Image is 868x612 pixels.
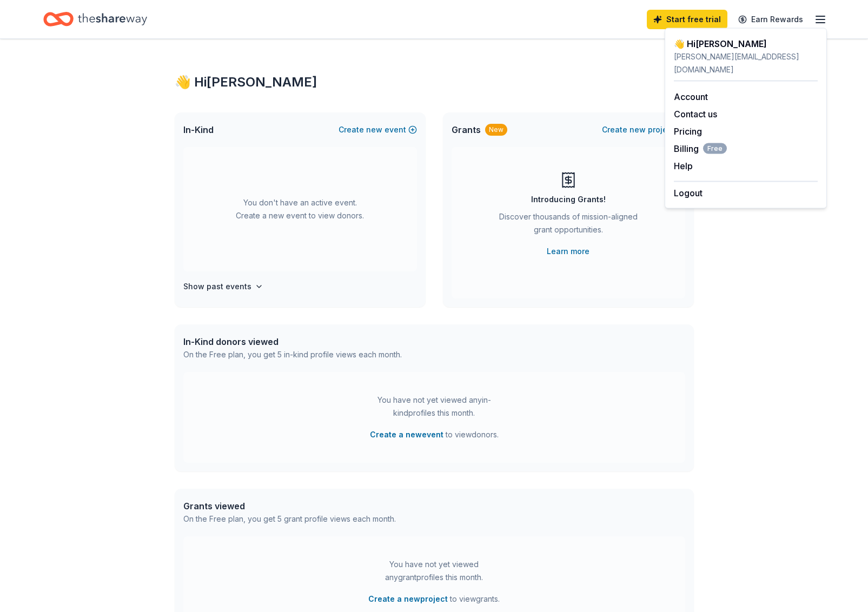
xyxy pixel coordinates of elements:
button: Show past events [183,280,263,293]
a: Pricing [674,126,702,137]
span: new [366,123,382,136]
div: 👋 Hi [PERSON_NAME] [674,37,818,50]
span: new [630,123,646,136]
button: Logout [674,187,703,199]
div: You don't have an active event. Create a new event to view donors. [183,147,417,271]
button: Createnewevent [339,123,417,136]
span: to view donors . [370,428,499,441]
div: On the Free plan, you get 5 in-kind profile views each month. [183,348,402,361]
div: 👋 Hi [PERSON_NAME] [175,74,694,91]
div: [PERSON_NAME][EMAIL_ADDRESS][DOMAIN_NAME] [674,50,818,76]
span: to view grants . [368,593,500,606]
span: Free [703,143,727,154]
div: You have not yet viewed any grant profiles this month. [367,558,502,584]
div: In-Kind donors viewed [183,335,402,348]
div: Introducing Grants! [531,193,606,206]
div: Grants viewed [183,500,396,513]
button: Createnewproject [602,123,685,136]
div: On the Free plan, you get 5 grant profile views each month. [183,513,396,525]
a: Start free trial [647,10,727,29]
div: Discover thousands of mission-aligned grant opportunities. [495,210,642,241]
a: Learn more [547,245,589,258]
span: In-Kind [183,123,214,136]
span: Grants [452,123,481,136]
a: Earn Rewards [732,10,810,29]
button: BillingFree [674,142,727,155]
button: Create a newevent [370,428,443,441]
a: Home [43,6,147,32]
div: You have not yet viewed any in-kind profiles this month. [367,394,502,420]
button: Contact us [674,108,717,121]
a: Account [674,91,708,102]
h4: Show past events [183,280,251,293]
button: Help [674,159,693,172]
div: New [485,124,507,136]
span: Billing [674,142,727,155]
button: Create a newproject [368,593,448,606]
